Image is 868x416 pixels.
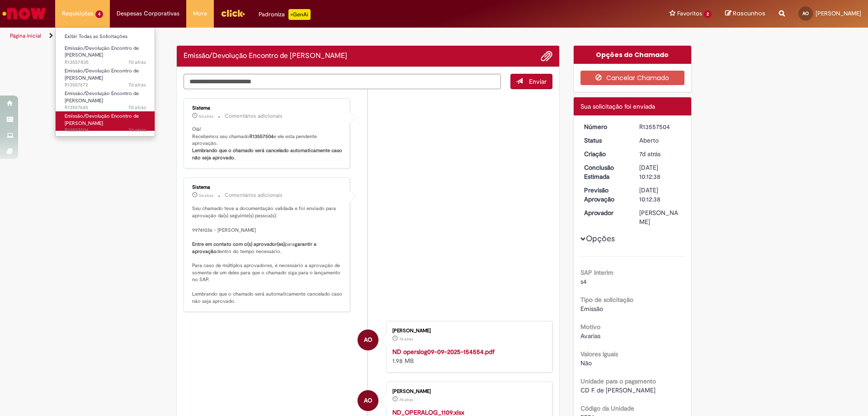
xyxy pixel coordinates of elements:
div: [DATE] 10:12:38 [639,163,681,181]
span: s4 [580,277,587,286]
div: [DATE] 10:12:38 [639,186,681,204]
time: 23/09/2025 09:45:33 [128,59,146,66]
a: Aberto R13557672 : Emissão/Devolução Encontro de Contas Fornecedor [56,66,155,86]
b: SAP Interim [580,268,613,277]
span: 7d atrás [639,150,660,158]
span: Emissão [580,305,603,313]
a: Página inicial [10,32,41,39]
time: 23/09/2025 09:20:11 [128,81,146,88]
b: garantir a aprovação [192,241,318,255]
span: R13557672 [65,81,146,89]
span: Sua solicitação foi enviada [580,102,655,110]
span: Despesas Corporativas [117,9,179,18]
span: 2 [704,10,712,18]
b: Valores Iguais [580,350,618,358]
button: Cancelar Chamado [580,71,685,85]
span: [PERSON_NAME] [816,10,861,17]
dt: Conclusão Estimada [577,163,633,181]
time: 23/09/2025 08:51:49 [399,397,413,402]
textarea: Digite sua mensagem aqui... [184,74,501,89]
span: 5d atrás [199,193,213,198]
span: Emissão/Devolução Encontro de [PERSON_NAME] [65,67,139,81]
span: R13557645 [65,104,146,111]
time: 25/09/2025 09:12:48 [199,114,213,119]
span: R13557835 [65,59,146,66]
b: Código da Unidade [580,404,634,412]
img: ServiceNow [1,5,47,23]
span: 7d atrás [128,81,146,88]
a: Rascunhos [725,10,765,18]
dt: Criação [577,149,633,158]
small: Comentários adicionais [225,112,283,120]
span: 7d atrás [399,336,413,342]
img: click_logo_yellow_360x200.png [221,6,245,20]
div: Allice Miranda de Oliveira [358,330,378,350]
span: 7d atrás [399,397,413,402]
time: 23/09/2025 08:51:49 [399,336,413,342]
div: [PERSON_NAME] [392,389,543,394]
dt: Status [577,136,633,145]
p: Olá! Recebemos seu chamado e ele esta pendente aprovação. [192,126,343,162]
a: Aberto R13557504 : Emissão/Devolução Encontro de Contas Fornecedor [56,111,155,131]
a: ND operslog09-09-2025-154554.pdf [392,348,495,356]
span: 5d atrás [199,114,213,119]
span: 4 [95,10,103,18]
time: 23/09/2025 08:52:15 [639,150,660,158]
button: Adicionar anexos [541,50,552,62]
span: Emissão/Devolução Encontro de [PERSON_NAME] [65,90,139,104]
b: Motivo [580,323,600,331]
div: Allice Miranda de Oliveira [358,390,378,411]
span: More [193,9,207,18]
div: Opções do Chamado [574,46,692,64]
div: R13557504 [639,122,681,131]
span: Rascunhos [733,9,765,18]
span: Emissão/Devolução Encontro de [PERSON_NAME] [65,113,139,127]
span: 7d atrás [128,104,146,111]
div: [PERSON_NAME] [392,328,543,334]
span: Requisições [62,9,94,18]
b: R13557504 [250,133,274,140]
time: 23/09/2025 08:52:16 [128,127,146,134]
b: Tipo de solicitação [580,296,633,304]
p: +GenAi [288,9,311,20]
span: AO [364,329,372,351]
span: AO [802,10,809,16]
span: Emissão/Devolução Encontro de [PERSON_NAME] [65,45,139,59]
a: Aberto R13557835 : Emissão/Devolução Encontro de Contas Fornecedor [56,43,155,63]
span: R13557504 [65,127,146,134]
div: [PERSON_NAME] [639,208,681,226]
b: Unidade para o pagamento [580,377,656,385]
div: Sistema [192,185,343,190]
h2: Emissão/Devolução Encontro de Contas Fornecedor Histórico de tíquete [184,52,347,60]
dt: Previsão Aprovação [577,186,633,204]
div: 23/09/2025 08:52:15 [639,149,681,158]
b: Entre em contato com o(s) aprovador(es) [192,241,285,248]
time: 23/09/2025 09:13:46 [128,104,146,111]
span: Avarias [580,332,600,340]
span: Enviar [529,77,547,86]
span: AO [364,390,372,411]
div: Aberto [639,136,681,145]
ul: Requisições [55,27,155,137]
span: 7d atrás [128,127,146,134]
div: 1.98 MB [392,347,543,365]
span: Não [580,359,592,367]
ul: Trilhas de página [7,28,572,44]
span: Favoritos [677,9,702,18]
div: Sistema [192,105,343,111]
time: 25/09/2025 09:12:41 [199,193,213,198]
button: Enviar [510,74,552,89]
p: Seu chamado teve a documentação validada e foi enviado para aprovação da(s) seguinte(s) pessoa(s)... [192,205,343,305]
span: 7d atrás [128,59,146,66]
b: Lembrando que o chamado será cancelado automaticamente caso não seja aprovado. [192,147,344,161]
dt: Número [577,122,633,131]
small: Comentários adicionais [225,191,283,199]
a: Aberto R13557645 : Emissão/Devolução Encontro de Contas Fornecedor [56,89,155,108]
dt: Aprovador [577,208,633,217]
div: Padroniza [259,9,311,20]
span: CD F. de [PERSON_NAME] [580,386,656,394]
a: Exibir Todas as Solicitações [56,32,155,42]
